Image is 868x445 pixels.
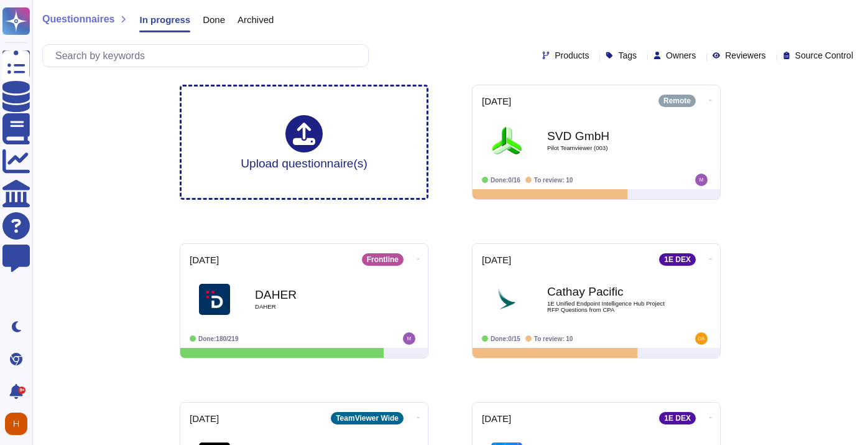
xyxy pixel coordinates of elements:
span: [DATE] [482,255,511,265]
div: TeamViewer Wide [331,412,404,424]
div: Upload questionnaire(s) [241,115,367,169]
span: To review: 10 [534,335,573,342]
span: Done [203,15,225,24]
span: Done: 180/219 [198,335,239,342]
div: 1E DEX [659,412,696,424]
span: [DATE] [190,255,219,265]
span: [DATE] [482,96,511,106]
span: [DATE] [482,414,511,423]
b: Cathay Pacific [547,286,672,297]
span: Source Control [795,51,853,60]
span: Done: 0/16 [491,177,520,184]
span: Archived [238,15,274,24]
img: Logo [199,284,230,315]
span: Done: 0/15 [491,335,520,342]
span: [DATE] [190,414,219,423]
img: user [695,332,708,345]
div: Frontline [362,253,404,266]
div: 1E DEX [659,253,696,266]
span: Questionnaires [42,14,114,24]
span: To review: 10 [534,177,573,184]
img: Logo [491,284,522,315]
span: Products [555,51,589,60]
div: 9+ [18,386,25,394]
b: SVD GmbH [547,130,672,142]
div: Remote [658,95,696,107]
span: DAHER [255,304,379,310]
span: In progress [139,15,190,24]
span: Owners [666,51,696,60]
b: DAHER [255,289,379,301]
span: Reviewers [725,51,765,60]
span: Pilot Teamviewer (003) [547,145,672,151]
img: Logo [491,125,522,156]
img: user [403,332,415,345]
span: 1E Unified Endpoint Intelligence Hub Project RFP Questions from CPA [547,301,672,312]
img: user [5,413,27,435]
img: user [695,174,708,186]
button: user [2,410,36,438]
span: Tags [618,51,637,60]
input: Search by keywords [49,45,368,67]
